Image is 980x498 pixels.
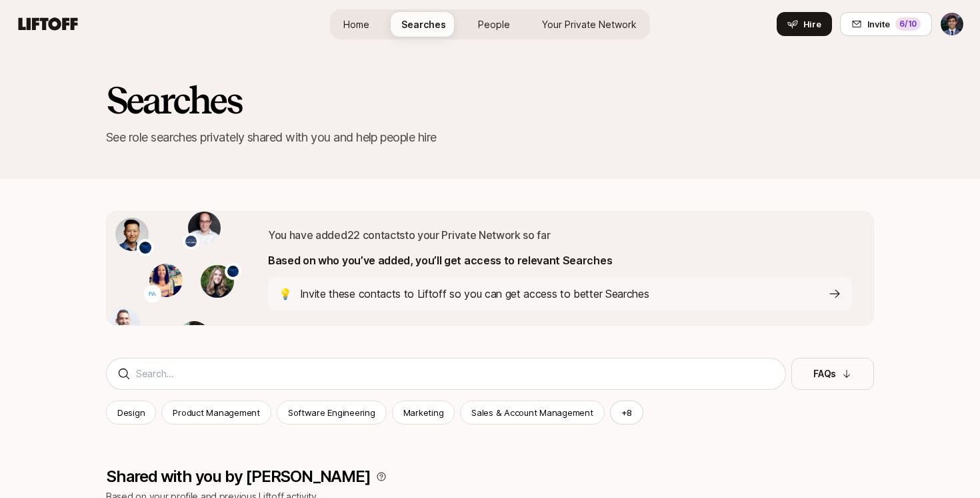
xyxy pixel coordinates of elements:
p: Shared with you by [PERSON_NAME] [106,467,371,486]
button: Invite6/10 [840,12,932,36]
input: Search... [136,366,775,382]
img: McKinsey & Company logo [227,266,239,278]
img: 1651862386856 [201,265,234,298]
span: Invite [867,17,890,31]
img: 1623824340553 [115,218,149,251]
span: Home [343,17,369,31]
a: People [467,12,521,37]
p: See role searches privately shared with you and help people hire [106,128,874,147]
a: Searches [391,12,457,37]
a: Home [333,12,380,37]
p: Design [117,406,145,419]
span: Searches [401,17,446,31]
button: Hire [777,12,832,36]
button: Avi Saraf [940,12,964,36]
p: Marketing [403,406,444,419]
img: McKinsey & Company logo [139,242,151,254]
img: 1549132251210 [149,264,183,297]
p: You have added 22 contacts to your Private Network so far [268,226,852,244]
p: Product Management [173,406,259,419]
img: 1516261509803 [188,212,221,245]
p: Invite these contacts to Liftoff so you can get access to better Searches [300,285,649,302]
img: Avi Saraf [941,13,963,35]
span: Your Private Network [542,17,637,31]
a: Your Private Network [531,12,647,37]
p: FAQs [813,366,836,382]
h2: Searches [106,80,874,120]
p: 💡 [279,285,292,302]
button: +8 [610,401,644,425]
img: 1714589211455 [177,321,211,354]
span: People [478,17,510,31]
p: Software Engineering [288,406,375,419]
p: Based on who you’ve added, you’ll get access to relevant Searches [268,252,852,269]
img: Democratic Data Exchange logo [147,288,159,300]
p: Sales & Account Management [471,406,593,419]
img: Schmidt Futures logo [185,236,197,248]
div: 6 /10 [895,17,921,31]
span: Hire [803,17,821,31]
button: FAQs [791,358,874,390]
img: 1710217737141 [107,308,141,341]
